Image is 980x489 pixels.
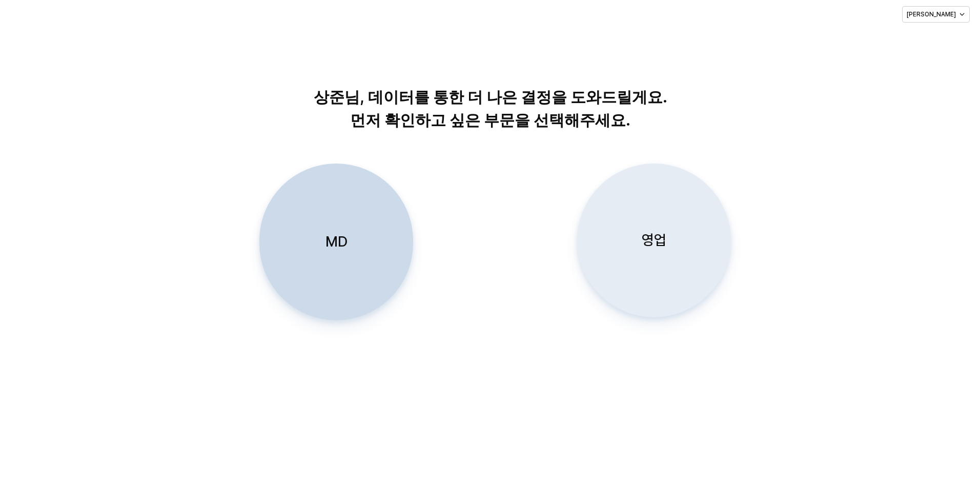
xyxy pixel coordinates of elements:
button: 영업 [577,164,731,317]
button: [PERSON_NAME] [902,6,970,23]
p: MD [325,232,348,251]
p: [PERSON_NAME] [907,10,956,18]
p: 영업 [642,231,666,250]
button: MD [259,164,413,320]
p: 상준님, 데이터를 통한 더 나은 결정을 도와드릴게요. 먼저 확인하고 싶은 부문을 선택해주세요. [229,86,752,132]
